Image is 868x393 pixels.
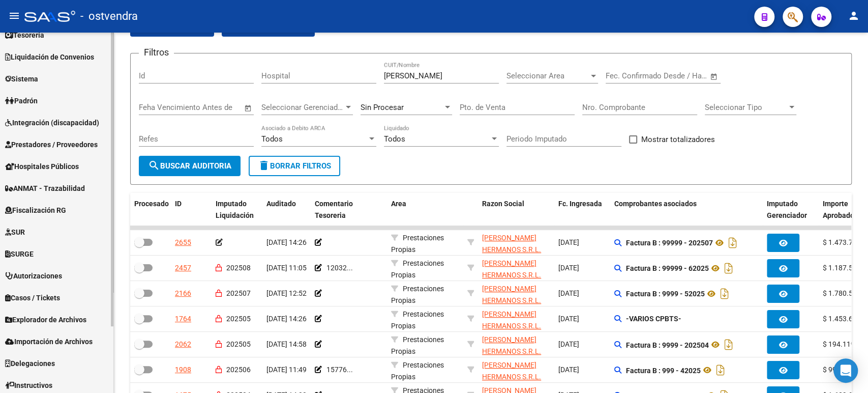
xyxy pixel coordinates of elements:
[554,193,610,227] datatable-header-cell: Fc. Ingresada
[482,310,541,330] span: [PERSON_NAME] HERMANOS S.R.L.
[482,335,541,355] span: [PERSON_NAME] HERMANOS S.R.L.
[391,234,444,254] span: Prestaciones Propias
[482,283,550,304] div: - 30714542792
[482,361,541,381] span: [PERSON_NAME] HERMANOS S.R.L.
[626,366,701,374] strong: Factura B : 999 - 42025
[175,237,191,248] div: 2655
[262,193,311,227] datatable-header-cell: Auditado
[482,285,541,304] span: [PERSON_NAME] HERMANOS S.R.L.
[175,262,191,274] div: 2457
[558,315,579,323] span: [DATE]
[391,335,444,355] span: Prestaciones Propias
[626,341,709,349] strong: Factura B : 9999 - 202504
[482,334,550,355] div: - 30714542792
[226,315,251,323] span: 202505
[5,358,55,369] span: Delegaciones
[266,340,307,348] span: [DATE] 14:58
[148,159,160,172] mat-icon: search
[361,103,404,112] span: Sin Procesar
[648,71,697,80] input: End date
[216,200,254,219] span: Imputado Liquidación
[5,205,66,216] span: Fiscalización RG
[315,200,353,219] span: Comentario Tesoreria
[5,161,79,172] span: Hospitales Públicos
[226,289,251,297] span: 202507
[5,270,62,282] span: Autorizaciones
[261,134,283,144] span: Todos
[266,264,307,272] span: [DATE] 11:05
[833,358,858,383] div: Open Intercom Messenger
[848,10,860,22] mat-icon: person
[722,260,735,276] i: Descargar documento
[266,289,307,297] span: [DATE] 12:52
[5,139,98,150] span: Prestadores / Proveedores
[482,259,541,279] span: [PERSON_NAME] HERMANOS S.R.L.
[626,290,705,298] strong: Factura B : 9999 - 52025
[763,193,819,227] datatable-header-cell: Imputado Gerenciador
[175,364,191,376] div: 1908
[311,193,387,227] datatable-header-cell: Comentario Tesoreria
[626,315,681,323] strong: -VARIOS CPBTS-
[148,161,231,171] span: Buscar Auditoria
[8,10,20,22] mat-icon: menu
[610,193,763,227] datatable-header-cell: Comprobantes asociados
[391,259,444,279] span: Prestaciones Propias
[384,134,405,144] span: Todos
[175,313,191,325] div: 1764
[5,51,94,63] span: Liquidación de Convenios
[823,340,864,348] span: $ 194.119,81
[134,200,169,208] span: Procesado
[258,159,270,172] mat-icon: delete
[506,71,589,80] span: Seleccionar Area
[5,227,25,238] span: SUR
[391,310,444,330] span: Prestaciones Propias
[5,380,52,391] span: Instructivos
[482,308,550,330] div: - 30714542792
[482,232,550,254] div: - 30714542792
[5,183,85,194] span: ANMAT - Trazabilidad
[243,102,254,114] button: Open calendar
[606,71,639,80] input: Start date
[130,193,171,227] datatable-header-cell: Procesado
[266,238,307,246] span: [DATE] 14:26
[482,200,524,208] span: Razon Social
[482,234,541,254] span: [PERSON_NAME] HERMANOS S.R.L.
[767,200,807,219] span: Imputado Gerenciador
[558,238,579,246] span: [DATE]
[387,193,463,227] datatable-header-cell: Area
[5,30,44,41] span: Tesorería
[478,193,554,227] datatable-header-cell: Razon Social
[714,362,727,378] i: Descargar documento
[226,340,251,348] span: 202505
[823,200,854,219] span: Importe Aprobado
[258,161,331,171] span: Borrar Filtros
[391,285,444,304] span: Prestaciones Propias
[326,264,353,272] span: 12032...
[226,366,251,374] span: 202506
[80,5,138,27] span: - ostvendra
[558,289,579,297] span: [DATE]
[641,133,715,146] span: Mostrar totalizadores
[5,314,86,325] span: Explorador de Archivos
[266,366,307,374] span: [DATE] 11:49
[726,235,739,251] i: Descargar documento
[391,361,444,381] span: Prestaciones Propias
[626,239,713,247] strong: Factura B : 99999 - 202507
[5,95,38,106] span: Padrón
[226,264,251,272] span: 202508
[266,315,307,323] span: [DATE] 14:26
[626,264,709,272] strong: Factura B : 99999 - 62025
[482,258,550,279] div: - 30714542792
[266,200,296,208] span: Auditado
[139,45,174,60] h3: Filtros
[171,193,212,227] datatable-header-cell: ID
[249,156,340,176] button: Borrar Filtros
[482,359,550,381] div: - 30714542792
[5,292,60,303] span: Casos / Tickets
[718,286,731,302] i: Descargar documento
[391,200,406,208] span: Area
[722,336,735,353] i: Descargar documento
[708,71,720,82] button: Open calendar
[5,336,93,347] span: Importación de Archivos
[175,200,182,208] span: ID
